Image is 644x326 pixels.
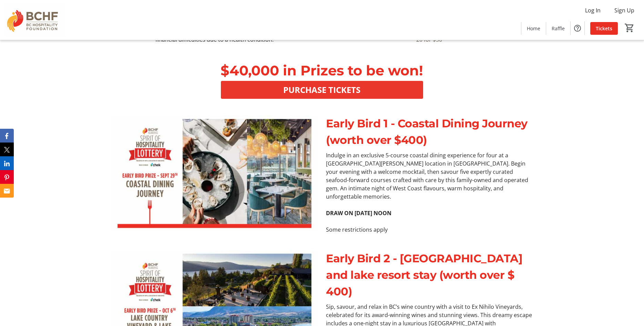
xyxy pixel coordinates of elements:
[614,6,634,14] span: Sign Up
[326,225,532,234] p: Some restrictions apply
[4,3,65,37] img: BC Hospitality Foundation's Logo
[571,21,584,35] button: Help
[221,81,423,99] button: PURCHASE TICKETS
[596,25,612,32] span: Tickets
[326,151,532,201] p: Indulge in an exclusive 5-course coastal dining experience for four at a [GEOGRAPHIC_DATA][PERSON...
[326,209,391,217] strong: DRAW ON [DATE] NOON
[585,6,601,14] span: Log In
[609,5,640,16] button: Sign Up
[326,250,532,300] p: Early Bird 2 - [GEOGRAPHIC_DATA] and lake resort stay (worth over $ 400)
[546,22,570,35] a: Raffle
[326,115,532,148] p: Early Bird 1 - Coastal Dining Journey (worth over $400)
[527,25,540,32] span: Home
[111,115,318,231] img: undefined
[552,25,565,32] span: Raffle
[590,22,618,35] a: Tickets
[115,60,528,81] p: $40,000 in Prizes to be won!
[580,5,606,16] button: Log In
[283,84,360,96] span: PURCHASE TICKETS
[521,22,546,35] a: Home
[623,22,636,34] button: Cart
